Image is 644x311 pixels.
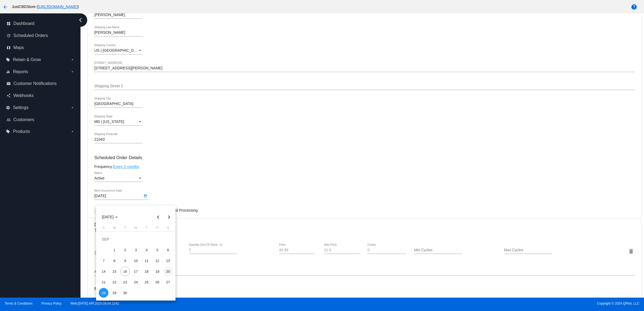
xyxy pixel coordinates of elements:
td: September 1, 2025 [109,245,120,255]
div: 6 [163,245,173,255]
div: 7 [99,256,108,265]
div: 28 [99,288,108,298]
div: 16 [120,267,130,276]
div: 8 [109,256,119,265]
span: [DATE] [102,215,118,219]
div: 30 [120,288,130,298]
div: 1 [109,245,119,255]
div: 10 [131,256,141,265]
div: 13 [163,256,173,265]
td: September 10, 2025 [130,255,141,266]
div: 15 [109,267,119,276]
td: September 13, 2025 [163,255,173,266]
td: September 4, 2025 [141,245,152,255]
button: Next month [163,212,174,222]
th: Sunday [98,226,109,231]
td: September 7, 2025 [98,255,109,266]
button: Choose month and year [97,212,122,222]
td: September 18, 2025 [141,266,152,277]
div: 3 [131,245,141,255]
td: September 19, 2025 [152,266,163,277]
td: September 26, 2025 [152,277,163,287]
td: September 29, 2025 [109,287,120,298]
th: Thursday [141,226,152,231]
td: September 3, 2025 [130,245,141,255]
div: 19 [152,267,162,276]
div: 20 [163,267,173,276]
div: 11 [142,256,151,265]
td: September 20, 2025 [163,266,173,277]
div: 21 [99,277,108,287]
td: September 16, 2025 [120,266,130,277]
div: 4 [142,245,151,255]
div: 17 [131,267,141,276]
div: 5 [152,245,162,255]
div: 14 [99,267,108,276]
div: 23 [120,277,130,287]
th: Monday [109,226,120,231]
td: September 24, 2025 [130,277,141,287]
td: SEP [98,234,173,245]
td: September 25, 2025 [141,277,152,287]
td: September 15, 2025 [109,266,120,277]
div: 2 [120,245,130,255]
td: September 30, 2025 [120,287,130,298]
div: 25 [142,277,151,287]
td: September 8, 2025 [109,255,120,266]
td: September 6, 2025 [163,245,173,255]
div: 26 [152,277,162,287]
div: 24 [131,277,141,287]
div: 27 [163,277,173,287]
td: September 21, 2025 [98,277,109,287]
th: Saturday [163,226,173,231]
div: 29 [109,288,119,298]
div: 9 [120,256,130,265]
td: September 2, 2025 [120,245,130,255]
div: 18 [142,267,151,276]
td: September 9, 2025 [120,255,130,266]
th: Wednesday [130,226,141,231]
td: September 11, 2025 [141,255,152,266]
button: Previous month [153,212,163,222]
td: September 12, 2025 [152,255,163,266]
div: 22 [109,277,119,287]
td: September 5, 2025 [152,245,163,255]
td: September 22, 2025 [109,277,120,287]
td: September 14, 2025 [98,266,109,277]
td: September 27, 2025 [163,277,173,287]
th: Tuesday [120,226,130,231]
th: Friday [152,226,163,231]
div: 12 [152,256,162,265]
td: September 17, 2025 [130,266,141,277]
td: September 23, 2025 [120,277,130,287]
td: September 28, 2025 [98,287,109,298]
